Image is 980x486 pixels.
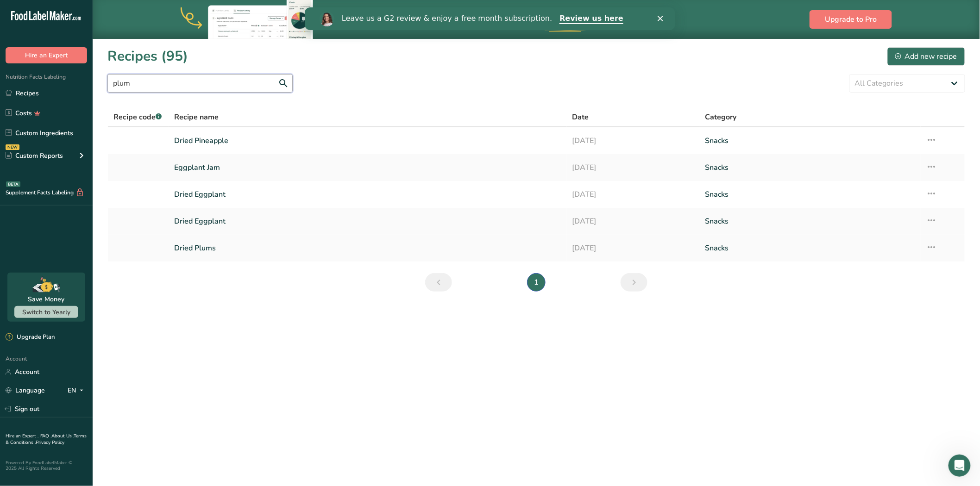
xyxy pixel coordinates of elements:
a: Previous page [425,273,452,292]
div: Upgrade Plan [6,333,55,342]
input: Search for recipe [107,74,293,93]
div: Powered By FoodLabelMaker © 2025 All Rights Reserved [6,460,87,471]
div: BETA [6,181,20,187]
a: Snacks [705,238,915,258]
div: Save Money [28,294,65,304]
a: Eggplant Jam [174,158,561,177]
div: EN [68,385,87,396]
a: Snacks [705,212,915,231]
div: Add new recipe [895,51,957,62]
span: Category [705,112,736,123]
a: Dried Plums [174,238,561,258]
iframe: Intercom live chat banner [305,7,675,30]
a: Dried Eggplant [174,212,561,231]
a: [DATE] [572,185,694,204]
a: Snacks [705,131,915,150]
a: Hire an Expert . [6,433,38,439]
a: FAQ . [40,433,51,439]
span: Date [572,112,589,123]
iframe: Intercom live chat [949,455,971,477]
button: Hire an Expert [6,47,87,63]
a: Dried Pineapple [174,131,561,150]
a: Language [6,382,45,399]
a: About Us . [51,433,74,439]
span: Recipe Costing [545,19,604,31]
a: [DATE] [572,158,694,177]
span: Switch to Yearly [22,308,70,317]
div: Upgrade to Pro [495,0,634,39]
span: Recipe name [174,112,219,123]
span: Try our New Feature [495,19,634,31]
span: Upgrade to Pro [825,14,877,25]
div: Close [353,8,362,14]
a: Privacy Policy [36,439,64,446]
a: Dried Eggplant [174,185,561,204]
button: Add new recipe [887,47,965,66]
span: Recipe code [113,112,162,122]
h1: Recipes (95) [107,46,188,67]
a: [DATE] [572,131,694,150]
a: Snacks [705,185,915,204]
a: Snacks [705,158,915,177]
div: Custom Reports [6,151,63,161]
div: NEW [6,144,19,150]
button: Upgrade to Pro [810,10,892,29]
button: Switch to Yearly [14,306,78,318]
a: Terms & Conditions . [6,433,87,446]
a: Next page [621,273,647,292]
a: [DATE] [572,238,694,258]
a: [DATE] [572,212,694,231]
